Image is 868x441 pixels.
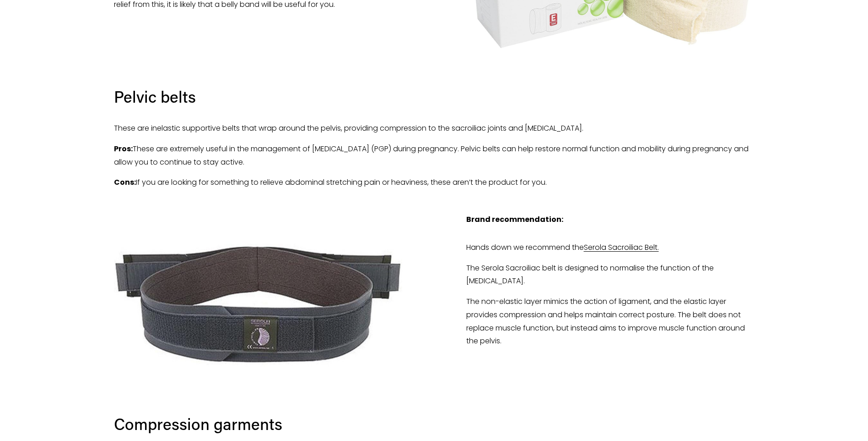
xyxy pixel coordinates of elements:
h3: Compression garments [114,413,755,435]
strong: Cons: [114,177,136,187]
p: These are inelastic supportive belts that wrap around the pelvis, providing compression to the sa... [114,122,755,135]
strong: Pros: [114,143,133,154]
a: Serola Sacroiliac Belt. [584,242,659,253]
h3: Pelvic belts [114,64,755,107]
p: If you are looking for something to relieve abdominal stretching pain or heaviness, these aren’t ... [114,176,755,189]
p: These are extremely useful in the management of [MEDICAL_DATA] (PGP) during pregnancy. Pelvic bel... [114,143,755,169]
p: The Serola Sacroiliac belt is designed to normalise the function of the [MEDICAL_DATA]. [466,262,755,288]
p: The non-elastic layer mimics the action of ligament, and the elastic layer provides compression a... [466,295,755,348]
p: Hands down we recommend the [466,241,755,254]
strong: Brand recommendation: [466,214,563,225]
